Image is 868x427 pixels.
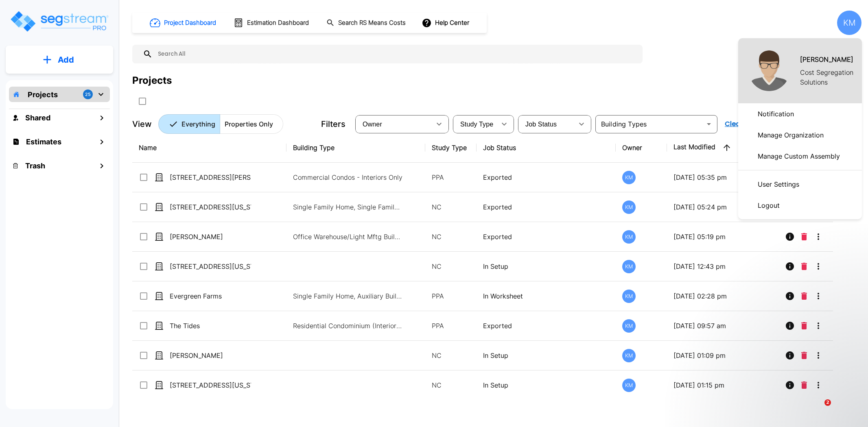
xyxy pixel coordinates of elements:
[754,148,843,164] p: Manage Custom Assembly
[754,127,827,143] p: Manage Organization
[800,54,853,64] h1: [PERSON_NAME]
[824,399,831,406] span: 2
[754,197,783,213] p: Logout
[808,399,827,419] iframe: Intercom live chat
[754,176,802,192] p: User Settings
[749,50,789,91] img: Kevin Mitten
[677,348,840,405] iframe: Intercom notifications message
[754,106,797,122] p: Notification
[800,68,862,87] p: Cost Segregation Solutions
